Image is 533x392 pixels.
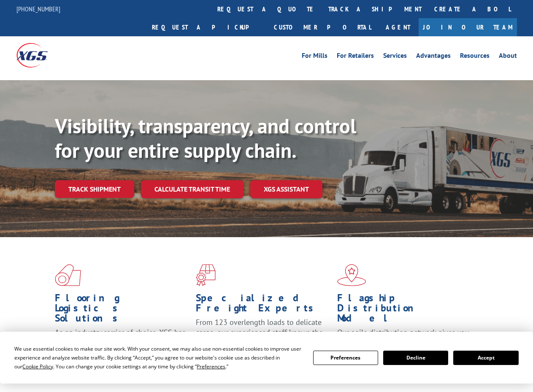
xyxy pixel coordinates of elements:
[302,52,327,62] a: For Mills
[313,351,378,365] button: Preferences
[55,293,189,327] h1: Flooring Logistics Solutions
[55,180,134,198] a: Track shipment
[419,18,517,36] a: Join Our Team
[337,52,374,62] a: For Retailers
[197,363,225,370] span: Preferences
[383,351,448,365] button: Decline
[383,52,407,62] a: Services
[499,52,517,62] a: About
[196,317,330,355] p: From 123 overlength loads to delicate cargo, our experienced staff knows the best way to move you...
[22,363,53,370] span: Cookie Policy
[337,327,469,357] span: Our agile distribution network gives you nationwide inventory management on demand.
[141,180,244,198] a: Calculate transit time
[14,344,303,371] div: We use essential cookies to make our site work. With your consent, we may also use non-essential ...
[268,18,377,36] a: Customer Portal
[55,327,186,357] span: As an industry carrier of choice, XGS has brought innovation and dedication to flooring logistics...
[250,180,322,198] a: XGS ASSISTANT
[196,264,216,286] img: xgs-icon-focused-on-flooring-red
[16,5,60,13] a: [PHONE_NUMBER]
[460,52,490,62] a: Resources
[416,52,451,62] a: Advantages
[146,18,268,36] a: Request a pickup
[196,293,330,317] h1: Specialized Freight Experts
[55,264,81,286] img: xgs-icon-total-supply-chain-intelligence-red
[377,18,419,36] a: Agent
[453,351,518,365] button: Accept
[55,113,356,163] b: Visibility, transparency, and control for your entire supply chain.
[337,293,472,327] h1: Flagship Distribution Model
[337,264,366,286] img: xgs-icon-flagship-distribution-model-red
